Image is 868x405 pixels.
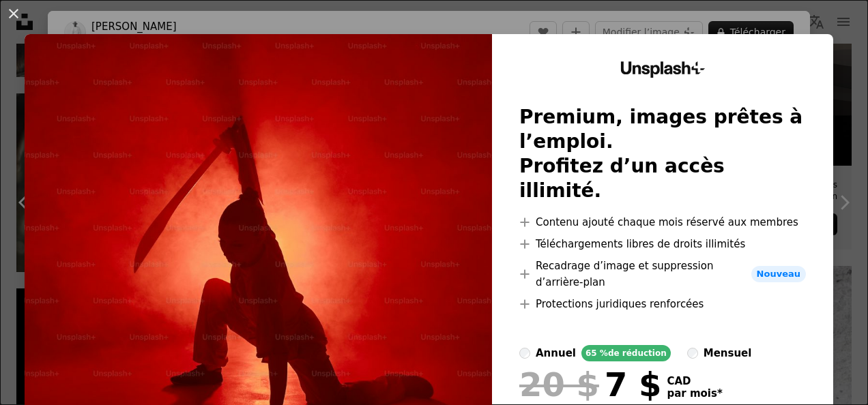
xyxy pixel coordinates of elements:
li: Recadrage d’image et suppression d’arrière-plan [519,258,806,290]
div: annuel [536,345,576,361]
li: Contenu ajouté chaque mois réservé aux membres [519,214,806,230]
span: 20 $ [519,367,599,402]
input: mensuel [687,348,698,359]
h2: Premium, images prêtes à l’emploi. Profitez d’un accès illimité. [519,105,806,203]
input: annuel65 %de réduction [519,348,530,359]
div: 7 $ [519,367,661,402]
span: CAD [667,375,722,387]
div: mensuel [704,345,752,361]
li: Protections juridiques renforcées [519,296,806,312]
li: Téléchargements libres de droits illimités [519,236,806,252]
div: 65 % de réduction [581,345,671,361]
span: par mois * [667,387,722,400]
span: Nouveau [751,266,806,282]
